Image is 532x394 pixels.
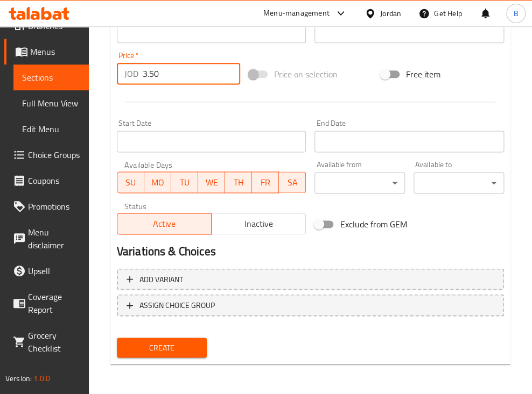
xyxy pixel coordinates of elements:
input: Please enter product sku [314,22,504,43]
button: ASSIGN CHOICE GROUP [117,294,504,316]
input: Please enter product barcode [117,22,306,43]
span: Menus [30,45,80,58]
a: Choice Groups [4,142,89,168]
span: Full Menu View [22,97,80,110]
span: Active [122,216,207,232]
input: Please enter price [143,63,240,84]
span: ASSIGN CHOICE GROUP [139,298,215,312]
button: Active [117,213,212,234]
button: Inactive [211,213,306,234]
span: Choice Groups [28,148,80,161]
span: TU [176,175,194,190]
button: Create [117,338,207,357]
span: SA [283,175,302,190]
a: Full Menu View [13,90,89,116]
span: Upsell [28,264,80,277]
a: Grocery Checklist [4,323,89,361]
span: Coupons [28,174,80,187]
span: Coverage Report [28,290,80,316]
span: MO [149,175,167,190]
div: ​ [414,172,504,194]
span: Menu disclaimer [28,226,80,252]
span: Exclude from GEM [340,218,407,231]
span: Add variant [139,273,183,286]
span: Branches [28,19,80,32]
p: JOD [124,67,138,80]
button: MO [144,171,171,193]
a: Coverage Report [4,284,89,323]
h2: Variations & Choices [117,243,504,259]
a: Menus [4,39,89,65]
a: Coupons [4,168,89,194]
span: Edit Menu [22,123,80,135]
span: 1.0.0 [33,371,50,385]
span: WE [202,175,221,190]
a: Edit Menu [13,116,89,142]
span: SU [122,175,140,190]
span: Free item [406,68,440,81]
div: Jordan [380,8,401,19]
span: Promotions [28,200,80,213]
span: Sections [22,71,80,84]
span: B [513,8,518,19]
button: TU [171,171,198,193]
div: ​ [314,172,405,194]
span: Version: [5,371,32,385]
button: Add variant [117,268,504,290]
span: Grocery Checklist [28,329,80,355]
span: Inactive [216,216,302,232]
span: Create [125,341,199,354]
span: TH [229,175,248,190]
button: TH [225,171,252,193]
a: Upsell [4,258,89,284]
div: Menu-management [263,7,330,20]
button: WE [198,171,225,193]
span: FR [256,175,275,190]
a: Sections [13,65,89,90]
button: SA [279,171,306,193]
button: SU [117,171,144,193]
a: Promotions [4,194,89,219]
a: Menu disclaimer [4,219,89,258]
span: Price on selection [274,68,338,81]
button: FR [252,171,279,193]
